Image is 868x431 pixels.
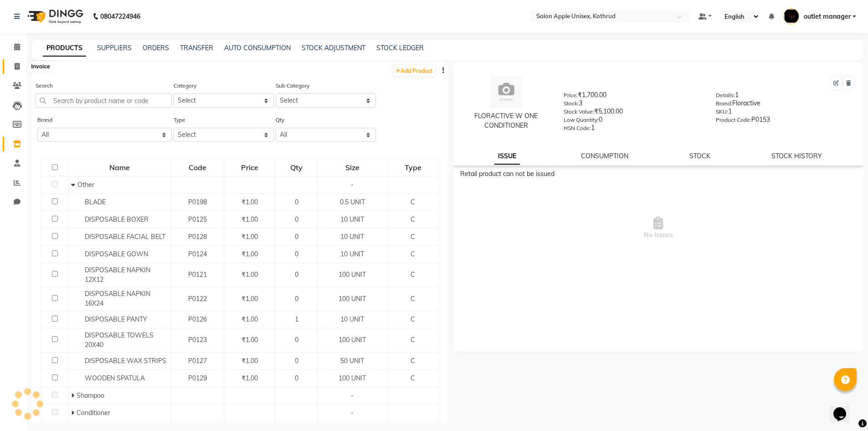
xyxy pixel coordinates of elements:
a: SUPPLIERS [97,44,132,52]
span: ₹1.00 [241,198,258,206]
span: - [351,409,354,417]
span: 0 [295,336,298,344]
b: 08047224946 [100,4,140,29]
label: SKU: [716,108,728,116]
span: ₹1.00 [241,374,258,382]
span: DISPOSABLE NAPKIN 16X24 [85,290,150,307]
label: Type [174,116,185,124]
span: C [411,215,415,223]
div: ₹5,100.00 [564,107,702,119]
div: Floractive [716,99,854,111]
div: Type [388,159,438,176]
span: 100 UNIT [339,295,366,303]
span: P0121 [188,270,207,279]
span: 0 [295,233,298,241]
label: Details: [716,91,735,99]
a: Add Product [393,65,435,76]
label: Stock Value: [564,108,594,116]
span: No Issues [460,182,857,274]
span: P0125 [188,215,207,223]
span: ₹1.00 [241,250,258,258]
span: C [411,295,415,303]
a: STOCK ADJUSTMENT [302,44,365,52]
span: 10 UNIT [340,315,364,323]
div: Code [172,159,223,176]
span: 50 UNIT [340,357,364,365]
div: Qty [276,159,317,176]
div: FLORACTIVE W ONE CONDITIONER [462,111,550,130]
span: 10 UNIT [340,215,364,223]
a: STOCK HISTORY [771,152,822,160]
span: Conditioner [77,409,110,417]
a: PRODUCTS [43,40,86,57]
div: Price [225,159,275,176]
div: 0 [564,115,702,128]
a: STOCK LEDGER [376,44,424,52]
div: Retail product can not be issued [460,169,857,179]
span: 0 [295,357,298,365]
span: C [411,357,415,365]
span: C [411,374,415,382]
span: Other [77,181,94,189]
div: Size [318,159,387,176]
img: logo [23,4,86,29]
span: - [351,391,354,400]
div: 1 [716,107,854,119]
a: ISSUE [494,148,520,165]
span: ₹1.00 [241,233,258,241]
span: 0 [295,374,298,382]
span: 0 [295,198,298,206]
span: P0122 [188,295,207,303]
span: Collapse Row [71,181,77,189]
a: ORDERS [143,44,169,52]
span: 0 [295,215,298,223]
span: P0128 [188,233,207,241]
span: ₹1.00 [241,315,258,323]
label: Brand [37,116,52,124]
span: P0123 [188,336,207,344]
span: C [411,336,415,344]
span: 0.5 UNIT [340,198,365,206]
span: Expand Row [71,391,77,400]
div: P0153 [716,115,854,128]
span: 100 UNIT [339,336,366,344]
span: outlet manager [804,12,851,21]
span: 0 [295,250,298,258]
img: avatar [490,76,522,108]
span: ₹1.00 [241,270,258,279]
span: C [411,198,415,206]
label: Qty [276,116,284,124]
a: STOCK [689,152,710,160]
span: DISPOSABLE PANTY [85,315,147,323]
span: DISPOSABLE GOWN [85,250,148,258]
a: TRANSFER [180,44,213,52]
span: ₹1.00 [241,215,258,223]
label: Low Quantity: [564,116,599,124]
span: DISPOSABLE TOWELS 20X40 [85,331,154,349]
span: C [411,270,415,279]
span: WOODEN SPATULA [85,374,145,382]
span: 0 [295,295,298,303]
span: P0124 [188,250,207,258]
span: Shampoo [77,391,104,400]
span: C [411,315,415,323]
span: Expand Row [71,409,77,417]
span: BLADE [85,198,106,206]
span: - [351,181,354,189]
label: Category [174,82,196,90]
span: 10 UNIT [340,250,364,258]
iframe: chat widget [830,395,859,422]
label: Stock: [564,99,579,108]
input: Search by product name or code [36,93,172,108]
div: 1 [716,90,854,103]
span: 100 UNIT [339,374,366,382]
label: Price: [564,91,578,99]
div: 3 [564,99,702,111]
label: Product Code: [716,116,751,124]
span: DISPOSABLE NAPKIN 12X12 [85,266,150,284]
span: P0126 [188,315,207,323]
span: DISPOSABLE BOXER [85,215,149,223]
div: Invoice [29,61,52,72]
img: outlet manager [783,8,799,24]
span: 1 [295,315,298,323]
